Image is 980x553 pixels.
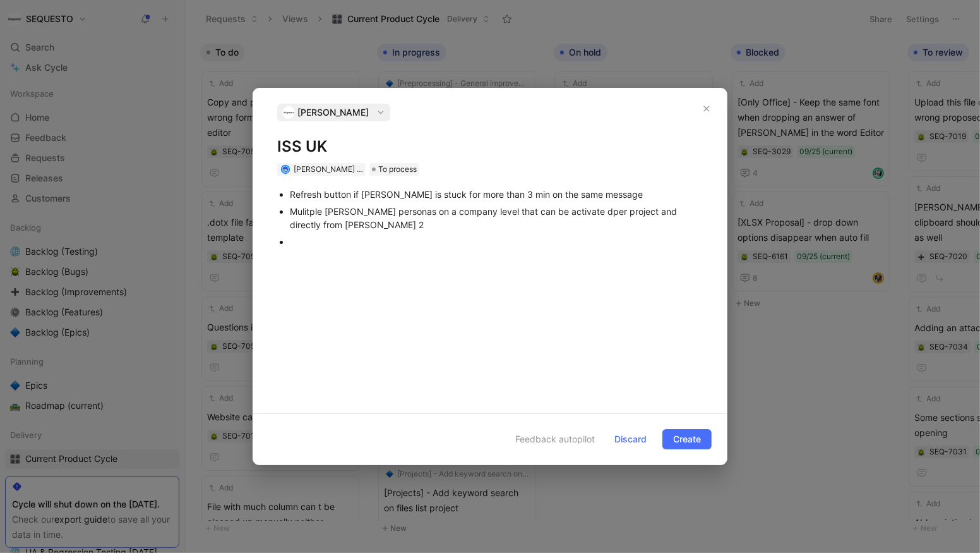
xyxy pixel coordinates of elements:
[369,163,419,176] div: To process
[662,429,712,449] button: Create
[489,431,599,447] button: Feedback autopilot
[515,432,595,447] span: Feedback autopilot
[614,432,647,447] span: Discard
[378,163,417,176] span: To process
[604,429,657,449] button: Discard
[282,106,295,119] img: logo
[290,205,703,231] div: Mulitple [PERSON_NAME] personas on a company level that can be activate dper project and directly...
[277,104,390,121] button: logo[PERSON_NAME]
[290,188,703,201] div: Refresh button if [PERSON_NAME] is stuck for more than 3 min on the same message
[297,105,369,120] span: [PERSON_NAME]
[277,137,703,157] h1: ISS UK
[673,432,701,447] span: Create
[294,164,401,174] span: [PERSON_NAME] t'Serstevens
[282,166,289,173] img: avatar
